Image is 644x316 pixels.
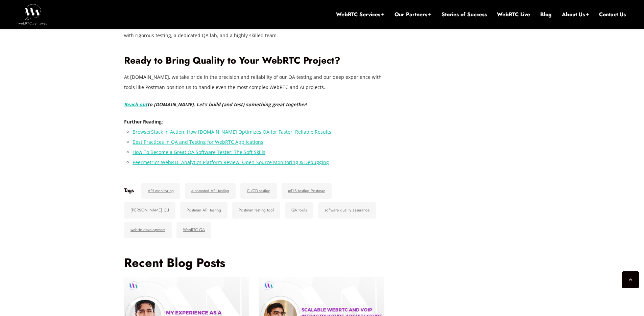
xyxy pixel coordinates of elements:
em: to [DOMAIN_NAME]. Let’s build (and test) something great together [124,101,306,108]
p: Our clients know that they’re not just getting a functional product, they’re getting the peace of... [124,20,384,41]
h6: Tags [124,187,133,194]
a: WebRTC Live [497,11,530,18]
a: How To Become a Great QA Software Tester: The Soft Skills [133,149,265,155]
a: BrowserStack in Action: How [DOMAIN_NAME] Optimizes QA for Faster, Reliable Results [133,129,331,135]
a: QA tools [285,202,313,219]
a: Contact Us [599,11,626,18]
a: Blog [540,11,552,18]
a: Peermetrics WebRTC Analytics Platform Review: Open-Source Monitoring & Debugging [133,159,329,165]
h2: Ready to Bring Quality to Your WebRTC Project? [124,55,384,67]
strong: Further Reading: [124,118,163,125]
p: ! [124,99,384,110]
a: [PERSON_NAME] CLI [124,202,175,219]
a: Reach out [124,101,147,108]
h3: Recent Blog Posts [124,255,384,270]
a: Best Practices in QA and Testing for WebRTC Applications [133,139,263,145]
a: CI/CD testing [240,183,277,199]
a: webrtc development [124,222,172,238]
a: software quality assurance [318,202,376,219]
a: WebRTC Services [336,11,384,18]
a: mTLS testing Postman [282,183,332,199]
p: At [DOMAIN_NAME], we take pride in the precision and reliability of our QA testing and our deep e... [124,72,384,92]
a: Stories of Success [442,11,487,18]
a: About Us [562,11,589,18]
img: WebRTC.ventures [18,4,47,24]
a: WebRTC QA [176,222,211,238]
a: API monitoring [141,183,180,199]
a: Postman API testing [180,202,228,219]
a: automated API testing [185,183,236,199]
a: Postman testing tool [232,202,280,219]
a: Our Partners [395,11,431,18]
